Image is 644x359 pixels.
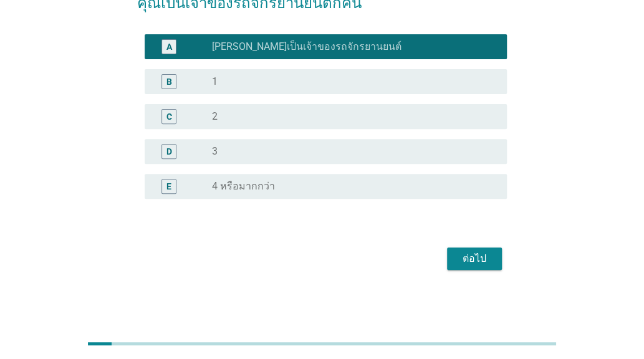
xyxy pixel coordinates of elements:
[166,145,172,158] div: D
[166,40,172,53] div: A
[212,180,275,193] label: 4 หรือมากกว่า
[457,251,492,266] div: ต่อไป
[212,145,218,158] label: 3
[212,75,218,88] label: 1
[212,41,401,53] label: [PERSON_NAME]เป็นเจ้าของรถจักรยานยนต์
[166,179,171,193] div: E
[212,110,218,123] label: 2
[166,110,172,123] div: C
[447,247,502,270] button: ต่อไป
[166,75,172,88] div: B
